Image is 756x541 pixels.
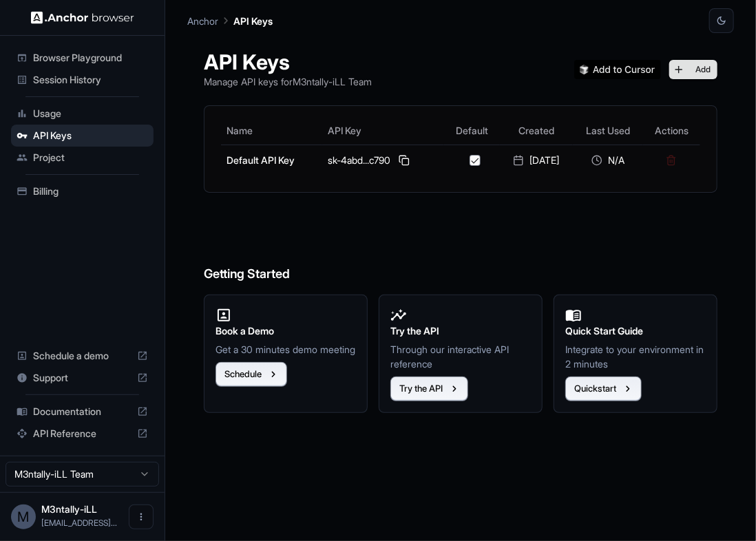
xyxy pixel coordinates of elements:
img: Add anchorbrowser MCP server to Cursor [574,60,661,79]
span: Billing [33,184,148,198]
th: Default [444,117,499,145]
div: N/A [578,153,638,167]
button: Schedule [216,362,287,387]
button: Try the API [390,376,468,401]
h2: Quick Start Guide [565,323,706,339]
button: Open menu [129,505,154,529]
div: Project [11,147,154,169]
div: Session History [11,69,154,91]
div: Usage [11,103,154,125]
div: sk-4abd...c790 [328,152,439,169]
h6: Getting Started [204,209,717,284]
nav: breadcrumb [187,13,273,28]
h2: Book a Demo [216,323,356,339]
button: Quickstart [565,376,642,401]
p: Manage API keys for M3ntally-iLL Team [204,74,372,89]
h1: API Keys [204,50,372,74]
button: Copy API key [396,152,412,169]
span: API Reference [33,427,132,441]
th: Created [500,117,573,145]
span: d0ubl3a0@gmail.com [41,518,117,528]
span: Session History [33,73,148,87]
div: Support [11,367,154,389]
div: Schedule a demo [11,345,154,367]
span: M3ntally-iLL [41,503,97,515]
span: Browser Playground [33,51,148,65]
p: API Keys [233,14,273,28]
td: Default API Key [221,145,322,176]
p: Through our interactive API reference [390,342,531,371]
div: API Reference [11,423,154,445]
span: Support [33,371,132,385]
h2: Try the API [390,323,531,339]
span: Usage [33,107,148,120]
button: Add [669,60,717,79]
div: Billing [11,180,154,202]
th: Last Used [573,117,643,145]
p: Anchor [187,14,218,28]
div: M [11,505,36,529]
p: Get a 30 minutes demo meeting [216,342,356,357]
img: Anchor Logo [31,11,134,24]
div: API Keys [11,125,154,147]
th: Actions [643,117,700,145]
div: Browser Playground [11,47,154,69]
span: Documentation [33,405,132,418]
span: Schedule a demo [33,349,132,363]
th: API Key [322,117,445,145]
th: Name [221,117,322,145]
span: API Keys [33,129,148,142]
div: Documentation [11,401,154,423]
p: Integrate to your environment in 2 minutes [565,342,706,371]
div: [DATE] [505,153,567,167]
span: Project [33,151,148,165]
